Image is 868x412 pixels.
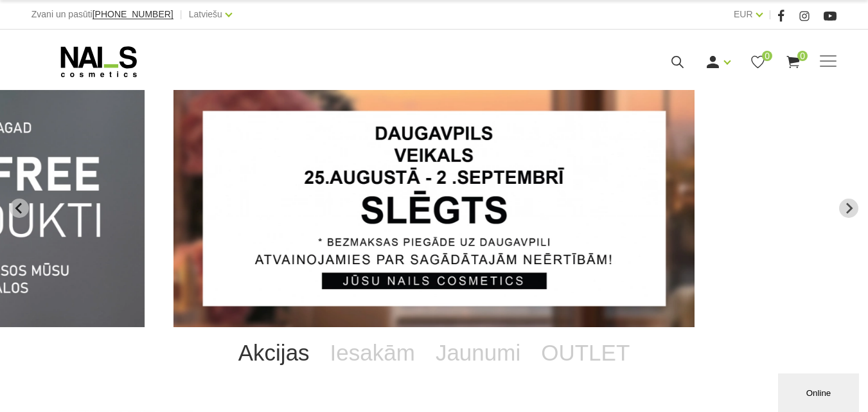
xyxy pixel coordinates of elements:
[785,54,801,70] a: 0
[93,10,173,19] a: [PHONE_NUMBER]
[750,54,766,70] a: 0
[173,90,695,327] li: 2 of 13
[797,51,808,61] span: 0
[769,6,772,22] span: |
[10,199,29,218] button: Go to last slide
[778,371,862,412] iframe: chat widget
[189,6,222,22] a: Latviešu
[228,327,320,379] a: Akcijas
[31,6,173,22] div: Zvani un pasūti
[320,327,425,379] a: Iesakām
[93,9,173,19] span: [PHONE_NUMBER]
[839,199,858,218] button: Next slide
[531,327,640,379] a: OUTLET
[425,327,531,379] a: Jaunumi
[180,6,182,22] span: |
[734,6,753,22] a: EUR
[762,51,772,61] span: 0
